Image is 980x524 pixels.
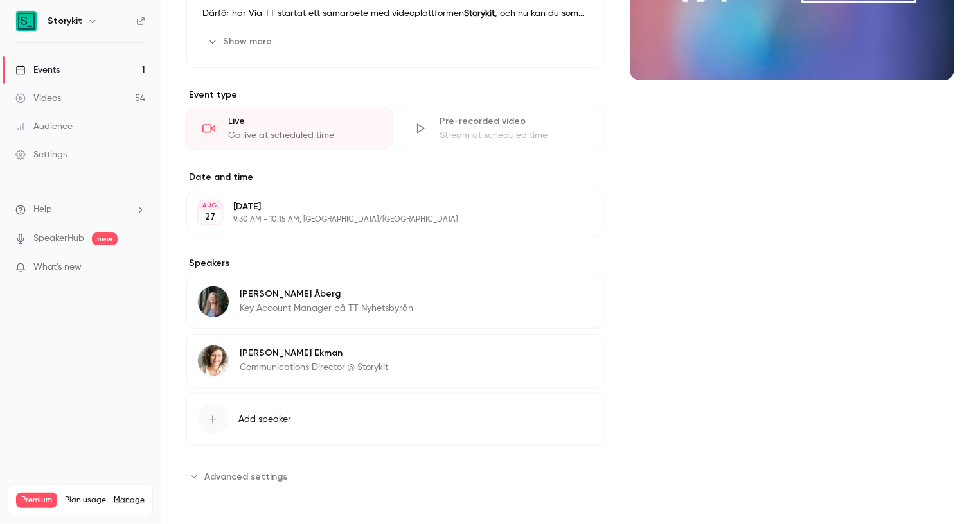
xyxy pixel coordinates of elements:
[16,493,57,508] span: Premium
[15,64,60,76] div: Events
[238,413,291,426] span: Add speaker
[186,275,604,329] div: Catherine Åberg[PERSON_NAME] ÅbergKey Account Manager på TT Nyhetsbyrån
[240,361,388,374] p: Communications Director @ Storykit
[186,257,604,270] label: Speakers
[15,120,73,133] div: Audience
[186,89,604,101] p: Event type
[198,345,229,376] img: Jonna Ekman
[233,214,536,225] p: 9:30 AM - 10:15 AM, [GEOGRAPHIC_DATA]/[GEOGRAPHIC_DATA]
[198,286,229,317] img: Catherine Åberg
[92,232,118,245] span: new
[186,466,295,487] button: Advanced settings
[186,171,604,184] label: Date and time
[199,201,222,210] div: AUG
[16,11,37,31] img: Storykit
[186,334,604,388] div: Jonna Ekman[PERSON_NAME] EkmanCommunications Director @ Storykit
[15,203,145,216] li: help-dropdown-opener
[130,262,145,274] iframe: Noticeable Trigger
[240,302,413,315] p: Key Account Manager på TT Nyhetsbyrån
[48,15,82,28] h6: Storykit
[228,115,377,128] div: Live
[204,470,287,484] span: Advanced settings
[186,466,604,487] section: Advanced settings
[464,9,495,18] strong: Storykit
[186,107,393,150] div: LiveGo live at scheduled time
[240,347,388,360] p: [PERSON_NAME] Ekman
[15,148,67,161] div: Settings
[186,393,604,446] button: Add speaker
[33,261,82,274] span: What's new
[15,92,61,105] div: Videos
[114,495,145,505] a: Manage
[202,31,280,52] button: Show more
[33,203,52,216] span: Help
[228,129,377,142] div: Go live at scheduled time
[398,107,604,150] div: Pre-recorded videoStream at scheduled time
[240,288,413,301] p: [PERSON_NAME] Åberg
[65,495,106,505] span: Plan usage
[205,211,215,223] p: 27
[33,232,84,245] a: SpeakerHub
[440,115,588,128] div: Pre-recorded video
[440,129,588,142] div: Stream at scheduled time
[233,200,536,213] p: [DATE]
[202,6,588,21] p: Därför har Via TT startat ett samarbete med videoplattformen , och nu kan du som Via TT-kund välj...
